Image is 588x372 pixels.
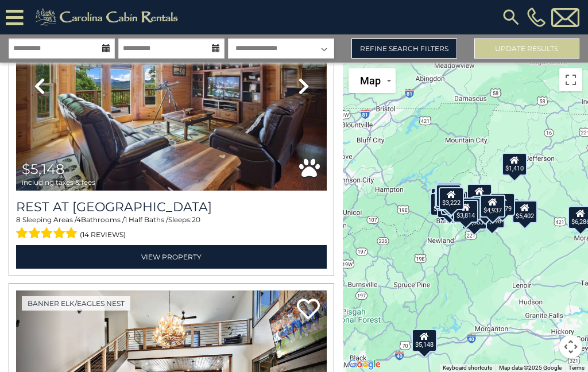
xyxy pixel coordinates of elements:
[360,75,381,87] span: Map
[16,215,327,242] div: Sleeping Areas / Bathrooms / Sleeps:
[439,187,464,210] div: $3,222
[524,7,548,27] a: [PHONE_NUMBER]
[22,296,130,311] a: Banner Elk/Eagles Nest
[346,357,384,372] a: Open this area in Google Maps (opens a new window)
[490,193,515,216] div: $1,079
[76,215,81,224] span: 4
[467,184,492,207] div: $5,011
[512,200,537,223] div: $6,846
[479,205,505,228] div: $2,598
[559,68,582,91] button: Toggle fullscreen view
[16,199,327,215] h3: Rest at Mountain Crest
[346,357,384,372] img: Google
[349,68,396,93] button: Change map style
[351,38,457,59] a: Refine Search Filters
[443,364,492,372] button: Keyboard shortcuts
[501,152,527,175] div: $1,410
[512,200,537,223] div: $5,402
[455,197,480,220] div: $4,826
[501,7,521,28] img: search-regular.svg
[435,185,460,208] div: $4,908
[559,335,582,358] button: Map camera controls
[192,215,200,224] span: 20
[568,365,585,371] a: Terms (opens in new tab)
[16,199,327,215] a: Rest at [GEOGRAPHIC_DATA]
[461,206,486,229] div: $3,353
[80,227,126,242] span: (14 reviews)
[16,245,327,269] a: View Property
[472,195,497,218] div: $4,738
[435,181,461,204] div: $1,321
[453,199,478,222] div: $3,814
[479,194,505,217] div: $4,937
[22,179,95,186] span: including taxes & fees
[125,215,168,224] span: 1 Half Baths /
[16,215,21,224] span: 8
[435,184,461,207] div: $3,998
[474,38,579,59] button: Update Results
[436,188,461,211] div: $6,545
[22,161,64,177] span: $5,148
[297,297,320,322] a: Add to favorites
[430,192,455,215] div: $3,698
[436,183,461,206] div: $4,092
[437,195,462,218] div: $1,952
[29,6,188,29] img: Khaki-logo.png
[499,365,562,371] span: Map data ©2025 Google
[412,328,437,351] div: $5,148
